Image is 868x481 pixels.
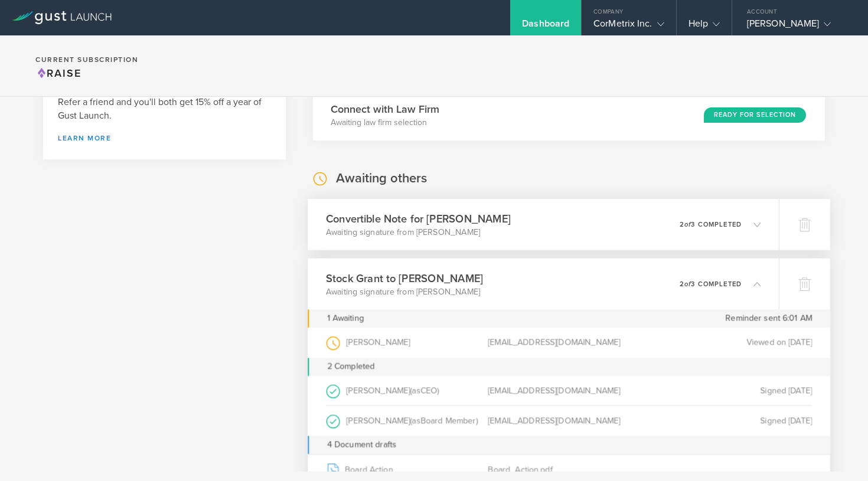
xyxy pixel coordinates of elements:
iframe: Chat Widget [809,424,868,481]
div: [EMAIL_ADDRESS][DOMAIN_NAME] [488,405,650,436]
span: Raise [35,67,81,80]
span: Reminder sent 6:01 AM [725,309,812,328]
div: Signed [DATE] [650,405,812,436]
div: 1 Awaiting [327,309,364,328]
div: Signed [DATE] [650,375,812,405]
h2: Current Subscription [35,56,138,63]
a: Learn more [58,135,271,142]
h2: Awaiting others [336,170,427,187]
h3: Connect with Law Firm [331,102,439,117]
div: [PERSON_NAME] [326,375,488,405]
p: Awaiting signature from [PERSON_NAME] [326,226,511,238]
div: Viewed on [DATE] [650,328,812,358]
p: Awaiting signature from [PERSON_NAME] [326,286,483,297]
span: (as [410,415,420,425]
span: ) [437,385,439,395]
h3: Convertible Note for [PERSON_NAME] [326,211,511,227]
span: ) [476,415,478,425]
p: 2 3 completed [680,221,742,227]
div: [PERSON_NAME] [747,18,847,35]
div: [EMAIL_ADDRESS][DOMAIN_NAME] [488,328,650,358]
p: Awaiting law firm selection [331,117,439,129]
h3: Refer a friend and you'll both get 15% off a year of Gust Launch. [58,96,271,123]
div: Connect with Law FirmAwaiting law firm selectionReady for Selection [313,90,825,140]
div: Help [688,18,720,35]
div: [PERSON_NAME] [326,328,488,358]
span: CEO [420,385,438,395]
div: CorMetrix Inc. [593,18,664,35]
span: Board Member [420,415,476,425]
div: Dashboard [522,18,569,35]
em: of [684,280,691,287]
div: [PERSON_NAME] [326,405,488,436]
div: 2 Completed [308,358,830,376]
h3: Stock Grant to [PERSON_NAME] [326,270,483,286]
div: 4 Document drafts [308,436,830,454]
em: of [684,220,691,228]
div: [EMAIL_ADDRESS][DOMAIN_NAME] [488,375,650,405]
div: Ready for Selection [704,107,806,123]
p: 2 3 completed [680,280,742,287]
span: (as [410,385,420,395]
